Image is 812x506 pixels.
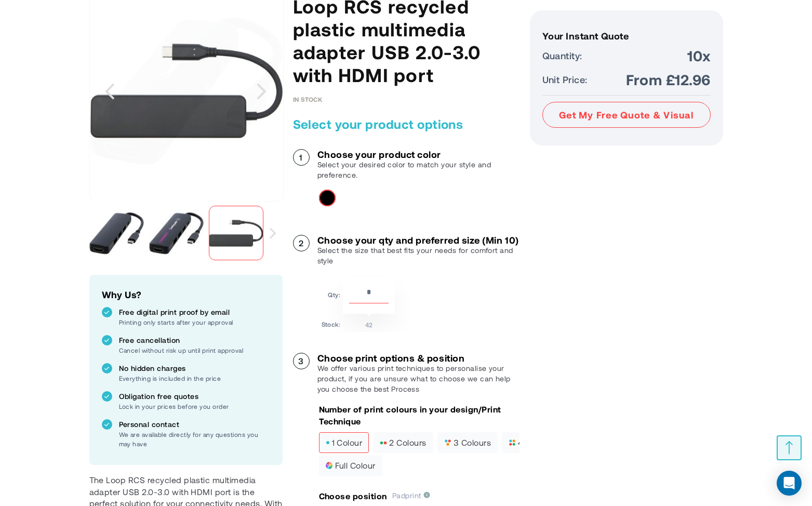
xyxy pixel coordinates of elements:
p: Free cancellation [119,335,270,345]
span: 2 colours [380,439,426,446]
h2: Why Us? [102,287,270,302]
span: 3 colours [444,439,491,446]
button: Get My Free Quote & Visual [542,102,711,128]
div: Availability [293,96,323,103]
span: 1 colour [326,439,363,446]
div: Loop RCS recycled plastic multimedia adapter USB 2.0-3.0 with HDMI port [209,201,263,265]
h3: Your Instant Quote [542,31,711,41]
p: Choose position [319,490,387,502]
h3: Choose print options & position [317,353,520,363]
img: Loop RCS recycled plastic multimedia adapter USB 2.0-3.0 with HDMI port [209,206,263,260]
p: Printing only starts after your approval [119,317,270,327]
span: 4 colours [509,439,555,446]
div: Loop RCS recycled plastic multimedia adapter USB 2.0-3.0 with HDMI port [89,201,149,265]
div: Loop RCS recycled plastic multimedia adapter USB 2.0-3.0 with HDMI port [149,201,209,265]
td: 42 [343,316,395,329]
span: Quantity: [542,48,582,63]
div: Solid black [319,190,336,206]
span: From £12.96 [626,70,710,89]
p: We offer various print techniques to personalise your product, if you are unsure what to choose w... [317,363,520,394]
span: Unit Price: [542,72,588,87]
span: full colour [326,462,376,469]
td: Stock: [322,316,341,329]
p: Personal contact [119,419,270,430]
p: Cancel without risk up until print approval [119,345,270,355]
h3: Choose your product color [317,149,520,159]
span: Padprint [392,491,430,500]
h3: Choose your qty and preferred size (Min 10) [317,235,520,245]
p: Everything is included in the price [119,374,270,383]
img: Loop RCS recycled plastic multimedia adapter USB 2.0-3.0 with HDMI port [149,206,204,260]
img: Loop RCS recycled plastic multimedia adapter USB 2.0-3.0 with HDMI port [89,206,144,260]
p: Free digital print proof by email [119,307,270,317]
p: Number of print colours in your design/Print Technique [319,404,520,427]
p: Select your desired color to match your style and preference. [317,159,520,180]
div: Open Intercom Messenger [777,471,802,496]
p: Obligation free quotes [119,391,270,402]
p: Lock in your prices before you order [119,402,270,411]
td: Qty: [322,278,341,314]
span: 10x [687,46,710,65]
span: In stock [293,96,323,103]
p: Select the size that best fits your needs for comfort and style [317,245,520,266]
h2: Select your product options [293,116,520,132]
div: Next [263,201,282,265]
p: No hidden charges [119,363,270,374]
p: We are available directly for any questions you may have [119,430,270,448]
